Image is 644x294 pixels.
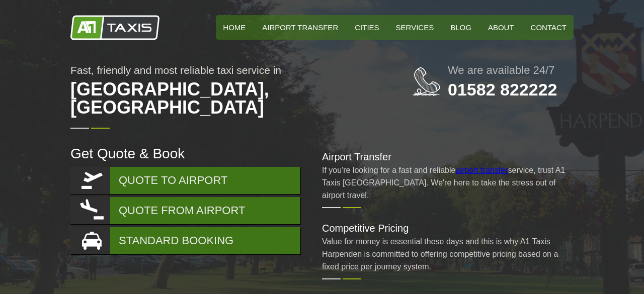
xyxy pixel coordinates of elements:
h2: Competitive Pricing [322,223,574,233]
h2: We are available 24/7 [448,65,574,76]
a: Services [389,15,441,40]
p: If you're looking for a fast and reliable service, trust A1 Taxis [GEOGRAPHIC_DATA]. We're here t... [322,164,574,202]
img: A1 Taxis [70,15,159,40]
a: HOME [216,15,253,40]
a: QUOTE FROM AIRPORT [70,197,300,224]
a: Cities [348,15,386,40]
span: [GEOGRAPHIC_DATA], [GEOGRAPHIC_DATA] [70,75,372,122]
a: Airport Transfer [255,15,345,40]
a: airport transfer [455,166,508,174]
a: QUOTE TO AIRPORT [70,167,300,194]
h2: Airport Transfer [322,152,574,162]
a: 01582 822222 [448,80,557,99]
a: Blog [443,15,478,40]
a: STANDARD BOOKING [70,227,300,254]
p: Value for money is essential these days and this is why A1 Taxis Harpenden is committed to offeri... [322,235,574,273]
a: About [481,15,521,40]
h2: Get Quote & Book [70,147,302,161]
a: Contact [524,15,574,40]
h1: Fast, friendly and most reliable taxi service in [70,65,372,122]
